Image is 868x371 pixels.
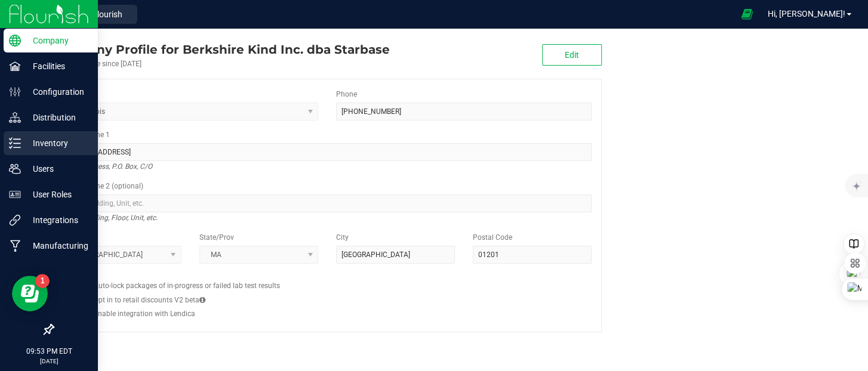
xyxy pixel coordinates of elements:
[768,9,845,18] span: Hi, [PERSON_NAME]!
[9,86,21,98] inline-svg: Configuration
[9,137,21,149] inline-svg: Inventory
[9,163,21,175] inline-svg: Users
[733,2,760,26] span: Open Ecommerce Menu
[5,346,93,357] p: 09:53 PM EDT
[63,143,592,161] input: Address
[53,58,390,69] div: Account active since [DATE]
[94,308,195,319] label: Enable integration with Lendica
[336,232,349,243] label: City
[542,44,602,66] button: Edit
[473,232,512,243] label: Postal Code
[21,110,93,125] p: Distribution
[9,112,21,123] inline-svg: Distribution
[21,187,93,202] p: User Roles
[9,188,21,200] inline-svg: User Roles
[336,103,592,120] input: (123) 456-7890
[63,194,592,212] input: Suite, Building, Unit, etc.
[5,357,93,366] p: [DATE]
[35,274,50,288] iframe: Resource center unread badge
[336,246,455,264] input: City
[21,239,93,253] p: Manufacturing
[21,33,93,48] p: Company
[9,35,21,47] inline-svg: Company
[63,211,158,225] i: Suite, Building, Floor, Unit, etc.
[94,295,205,305] label: Opt in to retail discounts V2 beta
[21,136,93,150] p: Inventory
[9,214,21,226] inline-svg: Integrations
[199,232,234,243] label: State/Prov
[21,213,93,227] p: Integrations
[94,280,280,291] label: Auto-lock packages of in-progress or failed lab test results
[21,85,93,99] p: Configuration
[336,89,357,100] label: Phone
[21,59,93,73] p: Facilities
[9,60,21,72] inline-svg: Facilities
[63,273,592,280] h2: Configs
[21,162,93,176] p: Users
[565,50,579,60] span: Edit
[12,276,48,311] iframe: Resource center
[9,240,21,252] inline-svg: Manufacturing
[63,159,152,174] i: Street address, P.O. Box, C/O
[473,246,592,264] input: Postal Code
[63,181,143,191] label: Address Line 2 (optional)
[53,41,390,58] div: Berkshire Kind Inc. dba Starbase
